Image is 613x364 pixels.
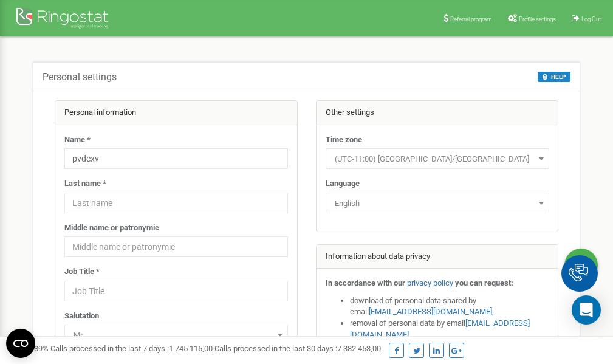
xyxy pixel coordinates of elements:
strong: In accordance with our [326,278,405,287]
span: Profile settings [519,16,556,22]
span: English [326,193,549,213]
span: Mr. [69,327,284,344]
button: HELP [538,72,570,82]
span: Referral program [450,16,492,22]
u: 7 382 453,00 [337,344,381,353]
li: download of personal data shared by email , [350,295,549,318]
div: Open Intercom Messenger [572,295,601,325]
label: Salutation [64,311,99,322]
li: removal of personal data by email , [350,318,549,340]
input: Middle name or patronymic [64,236,288,257]
span: Calls processed in the last 30 days : [214,344,381,353]
label: Language [326,178,360,190]
input: Last name [64,193,288,213]
span: (UTC-11:00) Pacific/Midway [326,148,549,169]
span: Log Out [581,16,601,22]
strong: you can request: [455,278,513,287]
div: Other settings [317,101,558,125]
label: Name * [64,134,91,146]
a: privacy policy [407,278,453,287]
input: Job Title [64,281,288,301]
div: Information about data privacy [317,245,558,269]
span: Mr. [64,325,288,345]
div: Personal information [55,101,297,125]
span: Calls processed in the last 7 days : [50,344,213,353]
input: Name [64,148,288,169]
label: Last name * [64,178,106,190]
label: Middle name or patronymic [64,222,159,234]
u: 1 745 115,00 [169,344,213,353]
span: English [330,195,545,212]
span: (UTC-11:00) Pacific/Midway [330,151,545,168]
h5: Personal settings [43,72,117,83]
button: Open CMP widget [6,329,35,358]
label: Job Title * [64,266,100,278]
label: Time zone [326,134,362,146]
a: [EMAIL_ADDRESS][DOMAIN_NAME] [369,307,492,316]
